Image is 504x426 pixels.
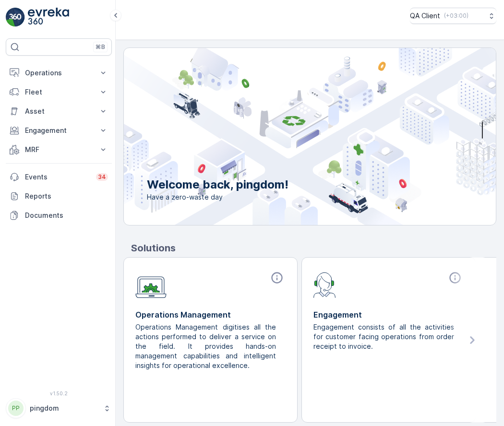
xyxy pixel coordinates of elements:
button: Engagement [6,121,112,140]
button: QA Client(+03:00) [410,8,496,24]
p: Engagement [313,309,464,320]
img: logo_light-DOdMpM7g.png [28,8,69,27]
p: QA Client [410,11,440,21]
img: module-icon [313,271,336,298]
button: Fleet [6,83,112,102]
img: module-icon [135,271,167,298]
p: 34 [98,173,106,181]
button: PPpingdom [6,398,112,418]
p: Reports [25,191,108,201]
p: Solutions [131,241,496,255]
p: ⌘B [96,43,105,51]
span: Have a zero-waste day [147,192,288,202]
p: Documents [25,211,108,220]
a: Reports [6,187,112,206]
span: v 1.50.2 [6,390,112,396]
div: PP [8,401,24,416]
p: Operations [25,68,93,78]
p: MRF [25,145,93,154]
img: logo [6,8,25,27]
p: Engagement [25,126,93,135]
button: Asset [6,102,112,121]
p: Operations Management digitises all the actions performed to deliver a service on the field. It p... [135,322,278,370]
p: Fleet [25,87,93,97]
p: ( +03:00 ) [444,12,468,20]
img: city illustration [81,48,496,225]
p: Asset [25,106,93,116]
a: Documents [6,206,112,225]
button: MRF [6,140,112,159]
p: Engagement consists of all the activities for customer facing operations from order receipt to in... [313,322,456,351]
a: Events34 [6,167,112,187]
p: Operations Management [135,309,286,320]
p: pingdom [30,403,98,413]
p: Events [25,172,90,182]
button: Operations [6,63,112,83]
p: Welcome back, pingdom! [147,177,288,192]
